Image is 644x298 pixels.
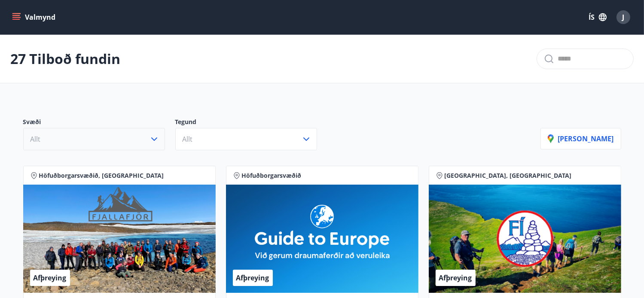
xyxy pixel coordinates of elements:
[548,134,614,143] p: [PERSON_NAME]
[175,128,317,150] button: Allt
[540,128,621,149] button: [PERSON_NAME]
[10,49,120,68] p: 27 Tilboð fundin
[34,273,67,283] span: Afþreying
[175,118,327,128] p: Tegund
[584,9,611,25] button: ÍS
[613,7,634,27] button: J
[242,171,302,180] span: Höfuðborgarsvæðið
[39,171,164,180] span: Höfuðborgarsvæðið, [GEOGRAPHIC_DATA]
[183,134,193,144] span: Allt
[623,12,625,22] span: J
[445,171,572,180] span: [GEOGRAPHIC_DATA], [GEOGRAPHIC_DATA]
[31,134,41,144] span: Allt
[236,273,269,283] span: Afþreying
[439,273,472,283] span: Afþreying
[10,9,59,25] button: menu
[23,118,175,128] p: Svæði
[23,128,165,150] button: Allt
